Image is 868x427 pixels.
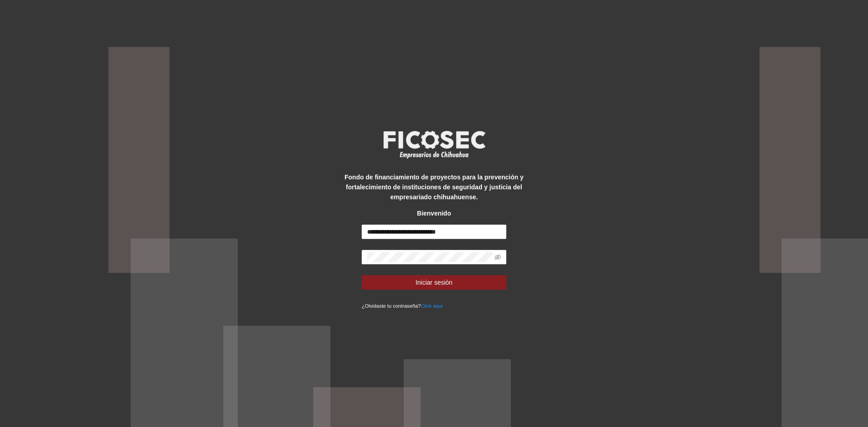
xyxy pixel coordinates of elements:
a: Click aqui [421,303,443,309]
img: logo [377,128,491,161]
span: eye-invisible [495,254,501,260]
strong: Fondo de financiamiento de proyectos para la prevención y fortalecimiento de instituciones de seg... [344,174,524,201]
button: Iniciar sesión [362,275,506,290]
small: ¿Olvidaste tu contraseña? [362,303,443,309]
strong: Bienvenido [417,210,451,217]
span: Iniciar sesión [415,277,453,287]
